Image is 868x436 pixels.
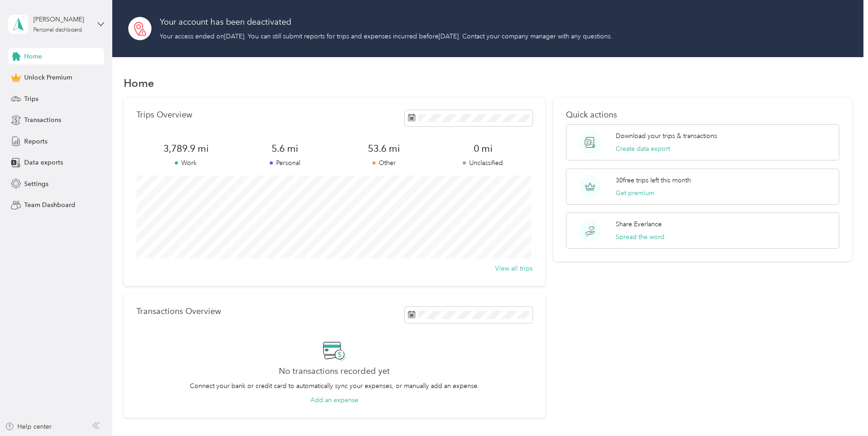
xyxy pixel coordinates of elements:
p: 30 free trips left this month [616,175,691,185]
div: [PERSON_NAME] [33,15,90,24]
p: Work [136,158,235,168]
span: Transactions [24,115,61,125]
h2: Your account has been deactivated [160,16,612,28]
button: Add an expense [310,395,358,405]
button: Create data export [616,144,670,154]
p: Transactions Overview [136,307,221,316]
span: Reports [24,137,47,146]
p: Quick actions [566,110,839,120]
iframe: Everlance-gr Chat Button Frame [817,385,868,436]
p: Connect your bank or credit card to automatically sync your expenses, or manually add an expense. [190,381,479,391]
button: Get premium [616,188,654,198]
span: 0 mi [434,142,533,155]
h2: No transactions recorded yet [279,367,390,376]
span: Team Dashboard [24,200,75,210]
h1: Home [124,78,154,88]
p: Download your trips & transactions [616,131,717,141]
span: 53.6 mi [335,142,434,155]
div: Personal dashboard [33,27,82,33]
span: 3,789.9 mi [136,142,235,155]
span: Data exports [24,158,63,167]
span: 5.6 mi [235,142,335,155]
p: Other [335,158,434,168]
p: Share Everlance [616,219,662,229]
p: Unclassified [434,158,533,168]
span: Settings [24,179,48,189]
p: Your access ended on [DATE] . You can still submit reports for trips and expenses incurred before... [160,32,612,41]
button: Help center [5,422,52,431]
p: Trips Overview [136,110,192,120]
p: Personal [235,158,335,168]
span: Home [24,52,42,61]
span: Trips [24,94,38,104]
span: Unlock Premium [24,73,72,82]
button: View all trips [495,264,533,273]
button: Spread the word [616,232,664,242]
